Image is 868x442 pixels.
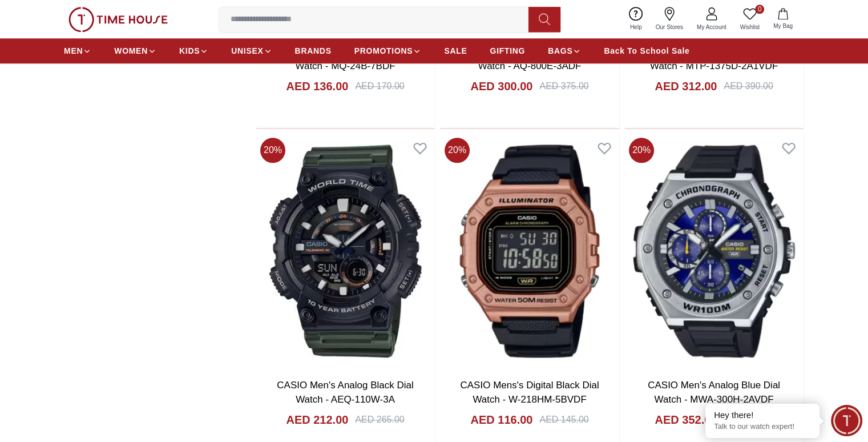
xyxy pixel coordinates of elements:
[64,45,83,57] span: MEN
[179,41,208,61] a: KIDS
[649,5,690,34] a: Our Stores
[114,41,156,61] a: WOMEN
[354,45,413,57] span: PROMOTIONS
[625,23,647,31] span: Help
[755,5,764,14] span: 0
[460,380,599,405] a: CASIO Mens's Digital Black Dial Watch - W-218HM-5BVDF
[692,23,731,31] span: My Account
[714,422,811,432] p: Talk to our watch expert!
[490,41,525,61] a: GIFTING
[444,45,467,57] span: SALE
[539,79,588,93] div: AED 375.00
[295,41,332,61] a: BRANDS
[355,413,404,427] div: AED 265.00
[490,45,525,57] span: GIFTING
[286,412,348,428] h4: AED 212.00
[539,413,588,427] div: AED 145.00
[648,380,780,405] a: CASIO Men's Analog Blue Dial Watch - MWA-300H-2AVDF
[68,7,168,32] img: ...
[623,5,649,34] a: Help
[260,138,285,163] span: 20 %
[354,41,422,61] a: PROMOTIONS
[769,22,797,30] span: My Bag
[651,23,688,31] span: Our Stores
[724,79,773,93] div: AED 390.00
[440,133,619,369] img: CASIO Mens's Digital Black Dial Watch - W-218HM-5BVDF
[548,41,581,61] a: BAGS
[655,78,717,94] h4: AED 312.00
[231,41,272,61] a: UNISEX
[286,78,348,94] h4: AED 136.00
[548,45,572,57] span: BAGS
[470,412,532,428] h4: AED 116.00
[766,6,800,33] button: My Bag
[64,41,91,61] a: MEN
[470,78,532,94] h4: AED 300.00
[231,45,263,57] span: UNISEX
[629,138,654,163] span: 20 %
[355,79,404,93] div: AED 170.00
[277,380,413,405] a: CASIO Men's Analog Black Dial Watch - AEQ-110W-3A
[831,405,862,436] div: Chat Widget
[736,23,764,31] span: Wishlist
[444,41,467,61] a: SALE
[655,412,717,428] h4: AED 352.00
[445,138,470,163] span: 20 %
[114,45,148,57] span: WOMEN
[256,133,435,369] img: CASIO Men's Analog Black Dial Watch - AEQ-110W-3A
[604,45,689,57] span: Back To School Sale
[624,133,804,369] img: CASIO Men's Analog Blue Dial Watch - MWA-300H-2AVDF
[714,409,811,421] div: Hey there!
[604,41,689,61] a: Back To School Sale
[179,45,200,57] span: KIDS
[295,45,332,57] span: BRANDS
[733,5,766,34] a: 0Wishlist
